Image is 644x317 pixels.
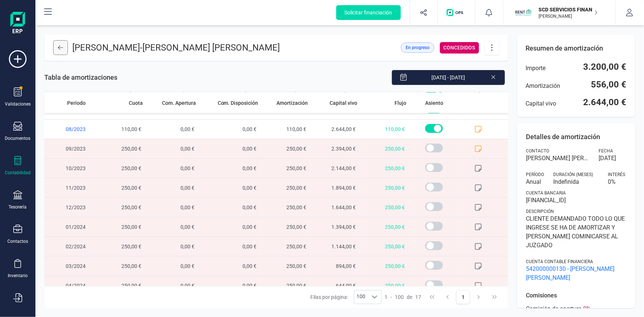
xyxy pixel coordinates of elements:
span: Flujo [395,99,407,107]
span: 3.200,00 € [583,61,626,73]
span: Descripción [526,209,554,214]
span: Amortización [526,82,561,90]
span: Interés [608,172,625,178]
span: Importe [526,64,546,73]
span: 0,00 € [199,198,261,217]
span: 250,00 € [261,276,311,295]
span: 250,00 € [360,217,410,237]
span: 1.644,00 € [311,198,361,217]
span: 250,00 € [360,237,410,256]
span: 250,00 € [261,237,311,256]
span: 0,00 € [146,139,199,158]
span: 250,00 € [97,237,146,256]
span: Contacto [526,148,549,154]
span: En progreso [406,44,430,51]
span: 250,00 € [261,256,311,276]
div: CONCEDIDOS [440,42,479,54]
span: 250,00 € [360,198,410,217]
span: 250,00 € [261,178,311,197]
button: Last Page [488,290,502,304]
div: Contabilidad [5,170,31,176]
span: 0,00 € [199,276,261,295]
span: Anual [526,178,544,186]
span: Comisión de apertura [526,304,582,313]
span: 110,00 € [360,120,410,139]
span: Com. Disposición [218,99,258,107]
span: 0,00 € [146,198,199,217]
span: 01/2024 [44,217,97,237]
span: 0 % [608,178,626,186]
span: Periodo [67,99,86,107]
span: Capital vivo [330,99,357,107]
p: Detalles de amortización [526,132,626,142]
span: 03/2024 [44,256,97,276]
span: 0,00 € [146,178,199,197]
span: Com. Apertura [162,99,196,107]
span: 250,00 € [360,256,410,276]
span: 2.394,00 € [311,139,361,158]
span: 11/2023 [44,178,97,197]
span: 12/2023 [44,198,97,217]
span: Cuenta contable financiera [526,259,593,265]
span: 250,00 € [360,178,410,197]
img: Logo de OPS [447,9,466,16]
span: 250,00 € [97,198,146,217]
span: 250,00 € [261,198,311,217]
span: 644,00 € [311,276,361,295]
span: 250,00 € [261,139,311,158]
span: 0,00 € [199,120,261,139]
span: Período [526,172,544,178]
span: [PERSON_NAME] [PERSON_NAME] [526,154,590,163]
button: Previous Page [441,290,455,304]
span: 0,00 € [199,139,261,158]
span: 1 [385,293,388,301]
span: 1.394,00 € [311,217,361,237]
span: 02/2024 [44,237,97,256]
span: 110,00 € [97,120,146,139]
span: Cuenta bancaria [526,190,566,196]
span: Fecha [599,148,613,154]
span: 0,00 € [199,178,261,197]
button: SCSCD SERVICIOS FINANCIEROS SL[PERSON_NAME] [512,1,607,24]
span: 250,00 € [261,159,311,178]
span: 1.894,00 € [311,178,361,197]
span: Duración (MESES) [553,172,593,178]
span: 17 [415,293,421,301]
span: 10/2023 [44,159,97,178]
span: 250,00 € [97,139,146,158]
span: 0 % [583,304,591,313]
p: [PERSON_NAME] [539,13,598,19]
div: Inventario [8,273,28,279]
span: 250,00 € [360,276,410,295]
span: de [407,293,412,301]
span: Capital vivo [526,99,557,108]
div: Filas por página: [310,290,382,304]
span: 0,00 € [199,237,261,256]
span: 0,00 € [146,217,199,237]
span: 250,00 € [97,217,146,237]
span: Amortización [277,99,308,107]
span: 100 [395,293,404,301]
button: First Page [425,290,439,304]
span: 0,00 € [199,159,261,178]
span: 250,00 € [97,256,146,276]
span: 2.644,00 € [583,96,626,108]
span: Solicitar financiación [345,9,392,16]
span: Tabla de amortizaciones [44,72,117,83]
img: Logo Finanedi [10,12,25,35]
p: Comisiones [526,291,626,300]
span: 250,00 € [97,159,146,178]
p: Resumen de amortización [526,43,626,54]
p: [PERSON_NAME] - [72,42,280,54]
span: 08/2023 [44,120,97,139]
div: Tesorería [9,204,27,210]
span: 0,00 € [199,256,261,276]
span: 542000000130 - [PERSON_NAME] [PERSON_NAME] [526,265,626,282]
button: Solicitar financiación [336,5,401,20]
span: 250,00 € [360,139,410,158]
button: Page 1 [456,290,470,304]
span: 100 [354,290,368,304]
span: Cuota [129,99,143,107]
span: 2.644,00 € [311,120,361,139]
span: 894,00 € [311,256,361,276]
